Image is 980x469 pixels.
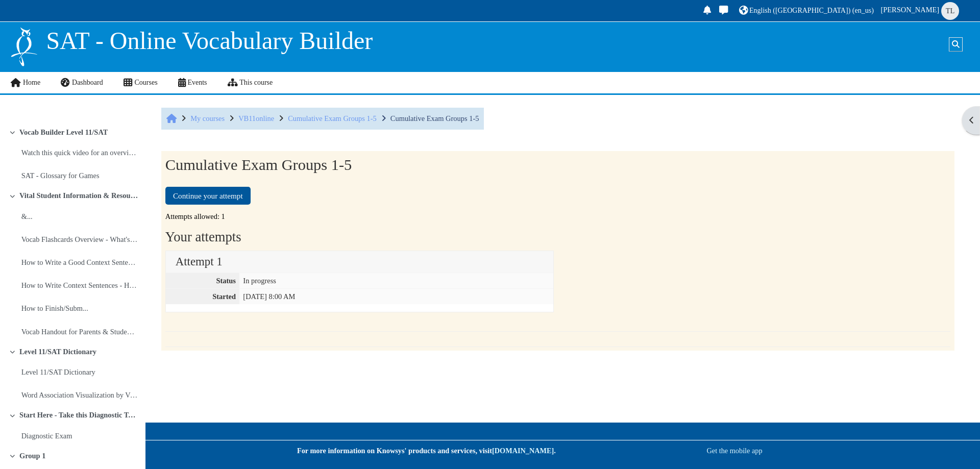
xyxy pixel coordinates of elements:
[492,447,554,455] a: [DOMAIN_NAME]
[9,413,16,418] span: Collapse
[390,114,479,122] a: Cumulative Exam Groups 1-5
[166,289,239,305] th: Started
[879,1,962,20] a: User menu
[9,130,16,135] span: Collapse
[21,429,72,443] a: Diagnostic Exam
[72,79,103,86] span: Dashboard
[165,212,950,221] p: Attempts allowed: 1
[190,114,225,122] a: My courses
[134,79,157,86] span: Courses
[707,447,763,455] a: Get the mobile app
[165,229,950,245] h3: Your attempts
[239,289,553,305] td: [DATE] 8:00 AM
[718,6,729,14] i: Toggle messaging drawer
[941,2,959,20] span: Tina Le
[166,119,177,119] span: Home
[297,447,556,455] strong: For more information on Knowsys' products and services, visit .
[19,452,45,460] a: Group 1
[10,26,38,67] img: Logo
[23,79,40,86] span: Home
[21,209,33,224] a: &...
[738,3,875,19] a: English ([GEOGRAPHIC_DATA]) ‎(en_us)‎
[187,79,207,86] span: Events
[21,365,95,379] a: Level 11/SAT Dictionary
[165,187,251,205] button: Continue your attempt
[717,3,732,19] a: Toggle messaging drawer There are 0 unread conversations
[21,301,88,315] a: How to Finish/Subm...
[700,3,715,19] div: Show notification window with no new notifications
[51,72,113,93] a: Dashboard
[9,453,16,458] span: Collapse
[9,193,16,199] span: Collapse
[166,273,239,289] th: Status
[21,255,138,269] a: How to Write a Good Context Sentence
[21,278,138,292] a: How to Write Context Sentences - Handout
[19,348,96,356] a: Level 11/SAT Dictionary
[9,349,16,354] span: Collapse
[165,156,950,174] h2: Cumulative Exam Groups 1-5
[880,6,939,14] span: [PERSON_NAME]
[21,145,138,160] a: Watch this quick video for an overview of the cour...
[217,72,283,93] a: This course
[19,128,108,137] a: Vocab Builder Level 11/SAT
[19,191,138,200] a: Vital Student Information & Resources - PAY ATTENTION!
[21,168,100,183] a: SAT - Glossary for Games
[168,72,217,93] a: Events
[161,108,484,129] nav: Breadcrumb
[239,79,273,86] span: This course
[21,232,138,246] a: Vocab Flashcards Overview - What's on the Cards?
[46,27,373,54] span: SAT - Online Vocabulary Builder
[21,325,138,339] a: Vocab Handout for Parents & Students-English/Spanish
[113,72,168,93] a: Courses
[19,411,138,419] a: Start Here - Take this Diagnostic Test to see how well you know these SAT Words!
[749,7,874,14] span: English ([GEOGRAPHIC_DATA]) ‎(en_us)‎
[10,72,273,93] nav: Site links
[21,388,138,402] a: Word Association Visualization by Visuwords™
[238,114,274,122] a: VB11online
[288,114,377,122] a: Cumulative Exam Groups 1-5
[176,255,544,268] h4: Attempt 1
[239,273,553,289] td: In progress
